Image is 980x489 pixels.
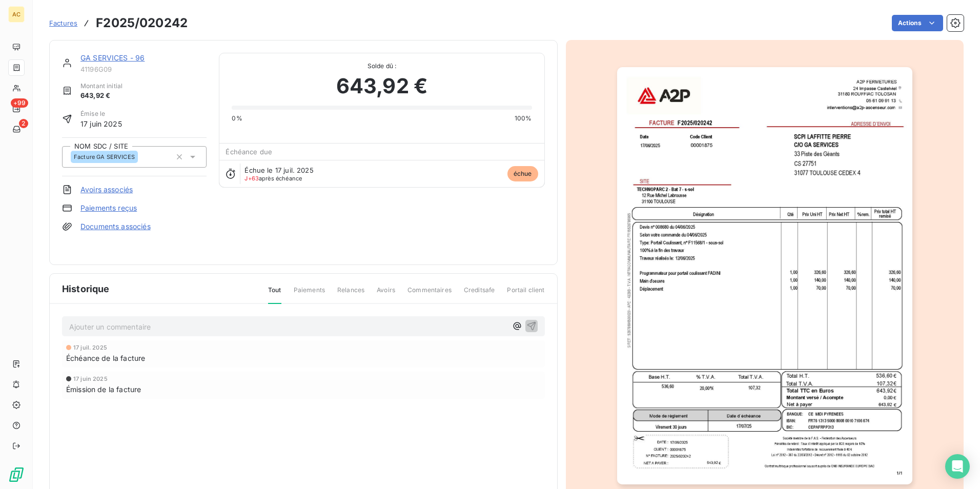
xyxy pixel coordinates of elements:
span: 643,92 € [80,91,122,101]
span: Facture GA SERVICES [74,154,135,160]
span: Relances [337,286,364,303]
h3: F2025/020242 [96,14,188,32]
span: 100% [515,114,532,123]
span: 17 juin 2025 [80,118,122,129]
span: Émise le [80,109,122,118]
span: Émission de la facture [66,384,141,395]
span: 0% [232,114,242,123]
img: Logo LeanPay [8,466,25,483]
span: J+63 [244,175,259,182]
span: +99 [11,98,28,108]
div: AC [8,6,25,23]
span: Échéance de la facture [66,353,145,363]
span: après échéance [244,175,302,181]
span: 17 juin 2025 [73,376,108,382]
a: Avoirs associés [80,185,133,195]
span: Tout [268,286,281,304]
a: GA SERVICES - 96 [80,53,145,62]
span: Échue le 17 juil. 2025 [244,166,313,174]
div: Open Intercom Messenger [945,454,970,479]
span: Commentaires [407,286,452,303]
span: échue [507,166,538,181]
span: 41196G09 [80,65,207,73]
span: Avoirs [377,286,395,303]
img: invoice_thumbnail [617,67,912,484]
span: Creditsafe [464,286,495,303]
span: Paiements [294,286,325,303]
span: Factures [49,19,77,27]
a: Factures [49,18,77,28]
span: Portail client [507,286,544,303]
span: Solde dû : [232,62,532,71]
button: Actions [892,15,943,31]
span: 2 [19,119,28,128]
a: Documents associés [80,221,151,232]
span: 17 juil. 2025 [73,344,107,351]
span: Échéance due [226,148,272,156]
span: Historique [62,282,110,296]
a: Paiements reçus [80,203,137,213]
span: Montant initial [80,81,122,91]
span: 643,92 € [336,71,427,101]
